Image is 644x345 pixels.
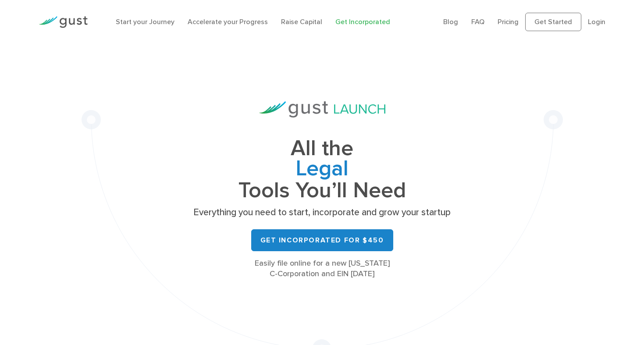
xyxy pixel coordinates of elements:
[588,18,605,26] a: Login
[116,18,174,26] a: Start your Journey
[191,258,454,279] div: Easily file online for a new [US_STATE] C-Corporation and EIN [DATE]
[443,18,458,26] a: Blog
[498,18,519,26] a: Pricing
[471,18,484,26] a: FAQ
[335,18,390,26] a: Get Incorporated
[259,101,385,117] img: Gust Launch Logo
[251,229,393,251] a: Get Incorporated for $450
[191,159,454,181] span: Legal
[39,16,88,28] img: Gust Logo
[525,13,581,31] a: Get Started
[191,139,454,200] h1: All the Tools You’ll Need
[191,206,454,219] p: Everything you need to start, incorporate and grow your startup
[281,18,322,26] a: Raise Capital
[188,18,268,26] a: Accelerate your Progress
